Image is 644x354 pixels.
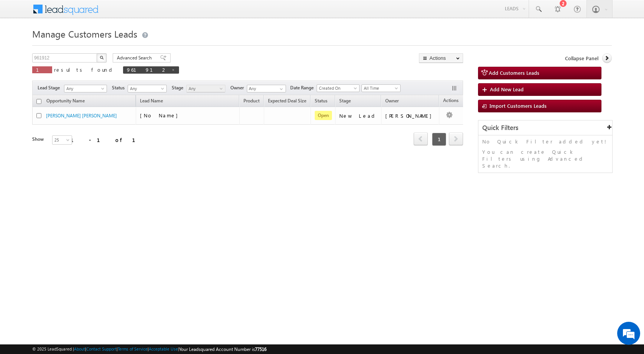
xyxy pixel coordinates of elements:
span: 961912 [127,66,168,73]
div: Show [32,136,46,143]
span: [No Name] [140,112,182,119]
a: Created On [317,84,360,92]
a: About [74,346,85,351]
span: Stage [339,98,351,104]
a: Contact Support [86,346,117,351]
p: No Quick Filter added yet! [482,138,608,145]
a: 25 [52,135,72,145]
div: New Lead [339,112,378,119]
span: results found [54,66,115,73]
span: next [449,132,463,145]
a: Stage [335,97,355,107]
span: All Time [362,85,398,92]
span: Import Customers Leads [490,102,547,109]
span: Add Customers Leads [489,69,539,76]
span: Owner [385,98,399,104]
span: Created On [317,85,357,92]
a: Show All Items [276,85,285,93]
a: [PERSON_NAME] [PERSON_NAME] [46,113,117,119]
span: Actions [439,96,462,106]
span: Add New Lead [490,86,524,92]
input: Check all records [36,99,41,104]
span: 1 [432,133,446,146]
span: Any [128,85,164,92]
span: Status [112,84,128,91]
input: Type to Search [247,85,286,92]
a: Terms of Service [118,346,148,351]
a: Any [64,85,107,92]
span: Stage [172,84,186,91]
a: next [449,133,463,145]
a: Status [311,97,331,107]
span: Lead Name [136,97,167,107]
span: Lead Stage [38,84,63,91]
span: Date Range [290,84,317,91]
span: Owner [230,84,247,91]
span: 1 [36,66,48,73]
a: Acceptable Use [149,346,178,351]
span: Manage Customers Leads [32,28,137,40]
a: Opportunity Name [43,97,89,107]
span: Any [64,85,104,92]
span: Open [315,111,332,120]
span: Product [243,98,260,104]
a: All Time [361,84,401,92]
a: Expected Deal Size [264,97,310,107]
span: Any [187,85,223,92]
div: 1 - 1 of 1 [71,135,145,144]
div: [PERSON_NAME] [385,112,435,119]
a: prev [414,133,428,145]
img: Search [100,56,103,59]
span: prev [414,132,428,145]
span: Expected Deal Size [268,98,306,104]
span: © 2025 LeadSquared | | | | | [32,346,266,353]
span: Advanced Search [117,54,154,61]
a: Any [128,85,167,92]
div: Quick Filters [478,120,612,135]
span: 77516 [255,346,266,352]
a: Any [186,85,225,92]
span: Opportunity Name [46,98,85,104]
button: Actions [419,53,463,63]
span: 25 [53,137,73,143]
p: You can create Quick Filters using Advanced Search. [482,148,608,169]
span: Your Leadsquared Account Number is [179,346,266,352]
span: Collapse Panel [565,55,598,62]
